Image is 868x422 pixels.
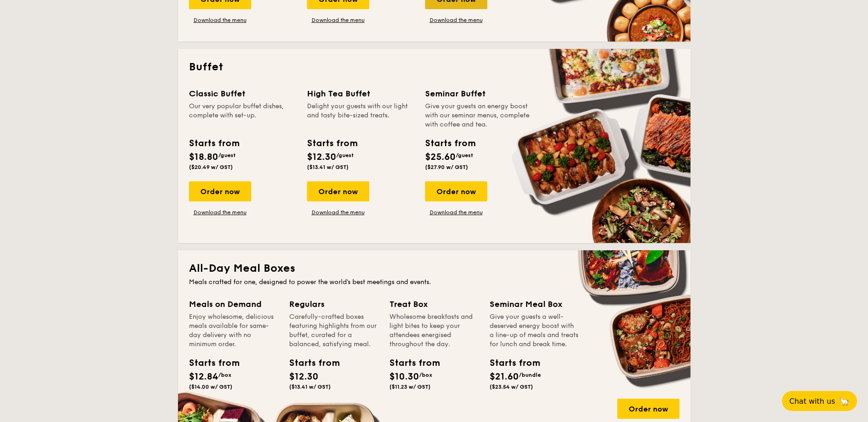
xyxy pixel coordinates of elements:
span: ($27.90 w/ GST) [425,164,468,170]
div: Meals crafted for one, designed to power the world's best meetings and events. [189,278,679,287]
span: $21.60 [490,371,519,382]
div: Order now [425,181,487,201]
button: Chat with us🦙 [782,391,857,411]
div: Starts from [189,356,230,370]
span: ($11.23 w/ GST) [389,384,431,390]
a: Download the menu [425,16,487,24]
div: Starts from [425,137,475,150]
h2: All-Day Meal Boxes [189,261,679,276]
span: ($13.41 w/ GST) [289,384,331,390]
div: Delight your guests with our light and tasty bite-sized treats. [307,102,414,129]
div: Starts from [490,356,531,370]
div: Treat Box [389,298,479,311]
div: Order now [307,181,369,201]
span: ($13.41 w/ GST) [307,164,349,170]
div: Seminar Meal Box [490,298,579,311]
a: Download the menu [189,16,251,24]
span: $12.30 [307,152,336,163]
div: Order now [189,181,251,201]
div: Give your guests a well-deserved energy boost with a line-up of meals and treats for lunch and br... [490,312,579,349]
div: High Tea Buffet [307,87,414,100]
span: Chat with us [789,397,835,406]
div: Starts from [289,356,330,370]
span: /guest [336,152,354,158]
a: Download the menu [425,209,487,216]
div: Starts from [189,137,239,150]
a: Download the menu [189,209,251,216]
div: Our very popular buffet dishes, complete with set-up. [189,102,296,129]
span: /box [218,372,232,378]
span: /guest [456,152,473,158]
div: Starts from [307,137,357,150]
span: ($14.00 w/ GST) [189,384,232,390]
span: /box [419,372,432,378]
span: $18.80 [189,152,218,163]
span: $25.60 [425,152,456,163]
div: Seminar Buffet [425,87,532,100]
div: Regulars [289,298,378,311]
div: Order now [617,399,679,419]
span: ($20.49 w/ GST) [189,164,233,170]
span: 🦙 [839,396,850,406]
span: ($23.54 w/ GST) [490,384,533,390]
div: Starts from [389,356,431,370]
div: Give your guests an energy boost with our seminar menus, complete with coffee and tea. [425,102,532,129]
h2: Buffet [189,60,679,74]
a: Download the menu [307,209,369,216]
span: /bundle [519,372,541,378]
span: $10.30 [389,371,419,382]
span: $12.84 [189,371,218,382]
span: /guest [218,152,236,158]
div: Carefully-crafted boxes featuring highlights from our buffet, curated for a balanced, satisfying ... [289,312,378,349]
div: Wholesome breakfasts and light bites to keep your attendees energised throughout the day. [389,312,479,349]
span: $12.30 [289,371,318,382]
a: Download the menu [307,16,369,24]
div: Classic Buffet [189,87,296,100]
div: Enjoy wholesome, delicious meals available for same-day delivery with no minimum order. [189,312,278,349]
div: Meals on Demand [189,298,278,311]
